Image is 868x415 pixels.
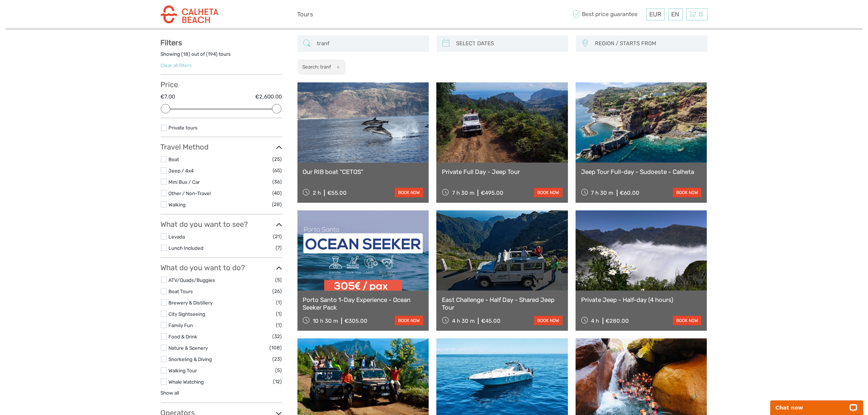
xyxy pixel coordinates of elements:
[534,316,563,325] a: book now
[208,51,216,58] label: 194
[302,64,331,70] h2: Search: tranf
[161,143,282,151] h3: Travel Method
[169,300,213,306] a: Brewery & Distillery
[327,190,347,196] div: €55.00
[161,5,218,23] img: 3283-3bafb1e0-d569-4aa5-be6e-c19ca52e1a4a_logo_small.png
[591,190,614,196] span: 7 h 30 m
[161,93,175,101] label: €7.00
[303,168,424,175] a: Our RIB boat "CETOS"
[581,168,702,175] a: Jeep Tour Full-day - Sudoeste - Calheta
[273,166,282,175] span: (65)
[272,200,282,209] span: (28)
[276,298,282,307] span: (1)
[273,332,282,341] span: (32)
[161,390,179,396] a: Show all
[169,190,211,196] a: Other / Non-Travel
[650,11,662,18] span: EUR
[273,189,282,197] span: (40)
[332,63,342,71] button: x
[592,38,704,50] button: REGION / STARTS FROM
[169,179,200,185] a: Mini Bus / Car
[270,344,282,352] span: (108)
[766,392,868,415] iframe: LiveChat chat widget
[169,202,186,207] a: Walking
[169,334,198,340] a: Food & Drink
[273,377,282,386] span: (12)
[454,37,565,50] input: SELECT DATES
[481,318,501,324] div: €45.00
[698,11,704,18] span: 0
[345,318,367,324] div: €305.00
[571,8,645,20] span: Best price guarantee
[169,345,208,351] a: Nature & Scenery
[620,190,640,196] div: €60.00
[276,244,282,252] span: (7)
[303,296,424,311] a: Porto Santo 1-Day Experience - Ocean Seeker Pack
[297,9,314,20] a: Tours
[314,37,425,50] input: SEARCH
[256,93,282,101] label: €2,600.00
[591,318,599,324] span: 4 h
[442,168,563,175] a: Private Full Day - Jeep Tour
[273,178,282,186] span: (36)
[169,322,193,328] a: Family Fun
[169,368,197,373] a: Walking Tour
[169,156,179,162] a: Boat
[169,379,204,385] a: Whale Watching
[313,318,338,324] span: 10 h 30 m
[452,318,475,324] span: 4 h 30 m
[276,366,282,375] span: (5)
[161,263,282,272] h3: What do you want to do?
[313,190,321,196] span: 2 h
[161,80,282,89] h3: Price
[276,276,282,284] span: (5)
[673,316,701,325] a: book now
[273,355,282,363] span: (23)
[673,188,701,197] a: book now
[534,188,563,197] a: book now
[668,8,683,20] div: EN
[183,51,189,58] label: 18
[276,321,282,329] span: (1)
[395,188,423,197] a: book now
[161,51,282,62] div: Showing ( ) out of ( ) tours
[169,288,193,294] a: Boat Tours
[452,190,474,196] span: 7 h 30 m
[273,287,282,295] span: (26)
[169,277,215,283] a: ATV/Quads/Buggies
[442,296,563,311] a: East Challenge - Half Day - Shared Jeep Tour
[169,311,206,317] a: City Sightseeing
[581,296,702,303] a: Private Jeep - Half-day (4 hours)
[273,232,282,241] span: (21)
[481,190,503,196] div: €495.00
[169,356,212,362] a: Snorkeling & Diving
[169,125,198,131] a: Private tours
[606,318,629,324] div: €280.00
[395,316,423,325] a: book now
[169,168,194,174] a: Jeep / 4x4
[169,234,185,240] a: Levada
[276,310,282,318] span: (1)
[161,62,192,68] a: Clear all filters
[273,155,282,163] span: (25)
[161,38,182,47] strong: Filters
[161,220,282,229] h3: What do you want to see?
[169,245,204,251] a: Lunch Included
